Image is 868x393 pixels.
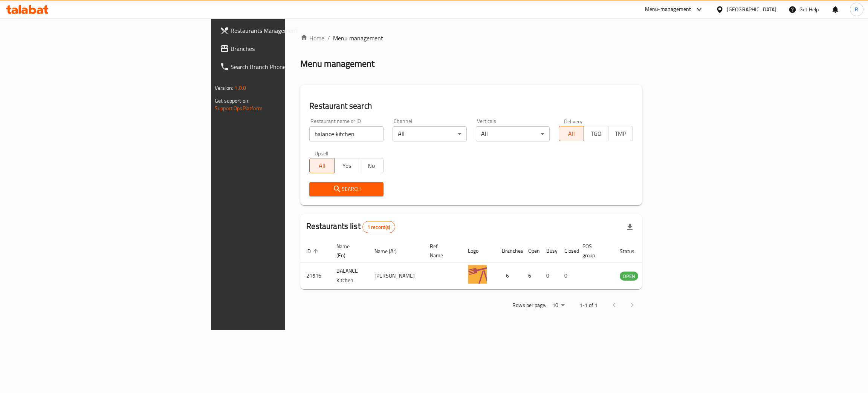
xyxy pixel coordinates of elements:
[559,126,584,141] button: All
[855,5,858,14] span: R
[522,263,540,289] td: 6
[309,126,384,141] input: Search for restaurant name or ID..
[315,184,377,194] span: Search
[368,263,424,289] td: [PERSON_NAME]
[727,5,776,14] div: [GEOGRAPHIC_DATA]
[496,239,522,263] th: Branches
[313,160,331,171] span: All
[234,83,246,93] span: 1.0.0
[214,21,356,40] a: Restaurants Management
[231,26,350,35] span: Restaurants Management
[231,62,350,71] span: Search Branch Phone
[309,182,384,196] button: Search
[608,126,633,141] button: TMP
[309,100,633,112] h2: Restaurant search
[584,126,608,141] button: TGO
[306,221,395,233] h2: Restaurants list
[336,242,359,260] span: Name (En)
[215,103,263,113] a: Support.OpsPlatform
[300,34,642,43] nav: breadcrumb
[611,128,630,139] span: TMP
[620,272,638,281] div: OPEN
[558,239,576,263] th: Closed
[468,265,487,284] img: BALANCE Kitchen
[393,126,467,141] div: All
[362,221,395,233] div: Total records count
[540,263,558,289] td: 0
[558,263,576,289] td: 0
[374,247,406,256] span: Name (Ar)
[309,158,334,173] button: All
[430,242,453,260] span: Ref. Name
[476,126,550,141] div: All
[334,158,359,173] button: Yes
[562,128,581,139] span: All
[214,40,356,58] a: Branches
[621,218,639,236] div: Export file
[564,118,583,124] label: Delivery
[579,301,598,310] p: 1-1 of 1
[300,239,679,289] table: enhanced table
[306,247,321,256] span: ID
[333,34,383,43] span: Menu management
[215,83,233,93] span: Version:
[462,239,496,263] th: Logo
[215,96,249,106] span: Get support on:
[315,150,329,156] label: Upsell
[540,239,558,263] th: Busy
[363,224,395,231] span: 1 record(s)
[362,160,381,171] span: No
[231,44,350,53] span: Branches
[522,239,540,263] th: Open
[549,300,567,311] div: Rows per page:
[587,128,605,139] span: TGO
[620,272,638,281] span: OPEN
[214,58,356,76] a: Search Branch Phone
[645,5,691,14] div: Menu-management
[496,263,522,289] td: 6
[620,247,644,256] span: Status
[582,242,605,260] span: POS group
[512,301,546,310] p: Rows per page:
[338,160,356,171] span: Yes
[359,158,384,173] button: No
